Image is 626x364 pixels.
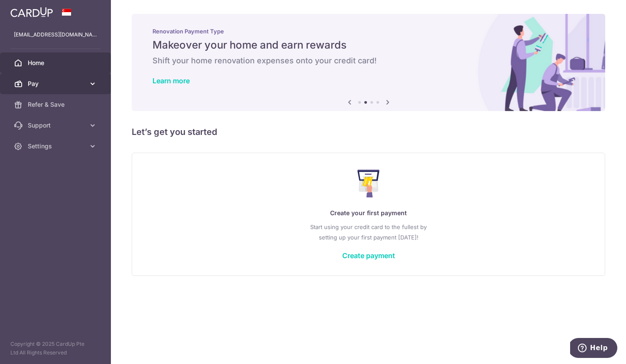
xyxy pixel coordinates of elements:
[132,125,605,139] h5: Let’s get you started
[10,7,53,17] img: CardUp
[28,142,85,151] span: Settings
[28,79,85,88] span: Pay
[357,170,379,197] img: Make Payment
[132,14,605,111] img: Renovation banner
[152,28,584,35] p: Renovation Payment Type
[14,30,97,39] p: [EMAIL_ADDRESS][DOMAIN_NAME]
[149,208,587,218] p: Create your first payment
[28,59,85,67] span: Home
[28,100,85,109] span: Refer & Save
[28,121,85,130] span: Support
[152,76,190,85] a: Learn more
[152,56,584,66] h6: Shift your home renovation expenses onto your credit card!
[149,222,587,243] p: Start using your credit card to the fullest by setting up your first payment [DATE]!
[342,251,395,260] a: Create payment
[152,38,584,52] h5: Makeover your home and earn rewards
[570,338,617,360] iframe: Opens a widget where you can find more information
